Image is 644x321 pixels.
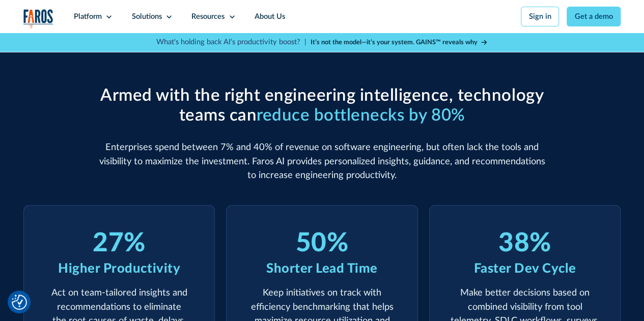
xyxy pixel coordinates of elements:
[529,228,551,259] div: %
[498,228,529,259] div: 38
[257,107,465,124] span: reduce bottlenecks by 80%
[296,228,327,259] div: 50
[156,37,306,48] p: What's holding back AI's productivity boost? |
[124,228,146,259] div: %
[132,11,162,22] div: Solutions
[521,7,559,26] a: Sign in
[74,11,102,22] div: Platform
[311,39,478,45] strong: It’s not the model—it’s your system. GAINS™ reveals why
[473,259,576,278] div: Faster Dev Cycle
[327,228,349,259] div: %
[58,259,180,278] div: Higher Productivity
[311,38,488,47] a: It’s not the model—it’s your system. GAINS™ reveals why
[191,11,225,22] div: Resources
[98,140,546,182] p: Enterprises spend between 7% and 40% of revenue on software engineering, but often lack the tools...
[567,7,621,26] a: Get a demo
[12,295,27,310] img: Revisit consent button
[93,228,124,259] div: 27
[23,9,53,28] a: home
[98,85,546,126] h2: Armed with the right engineering intelligence, technology teams can
[23,9,53,28] img: Logo of the analytics and reporting company Faros.
[12,295,27,310] button: Cookie Settings
[266,259,378,278] div: Shorter Lead Time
